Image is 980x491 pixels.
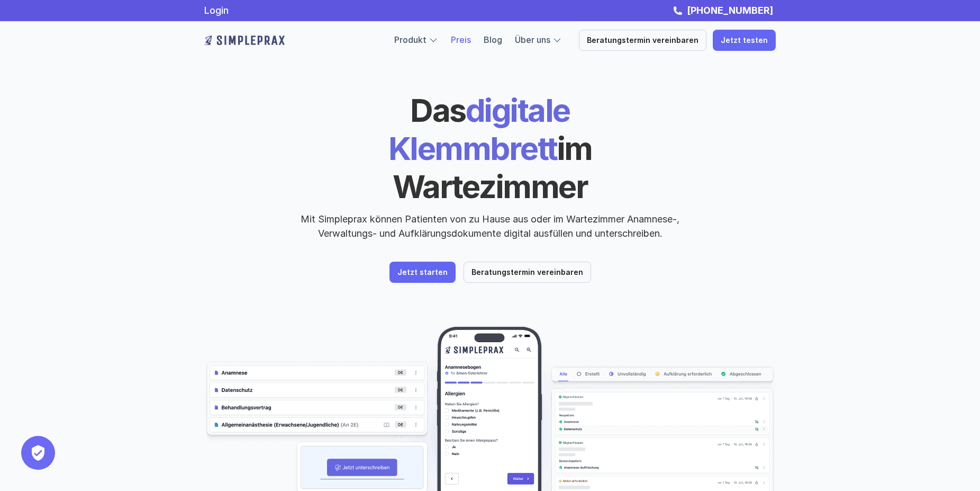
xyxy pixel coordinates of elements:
a: Produkt [394,34,427,45]
p: Mit Simpleprax können Patienten von zu Hause aus oder im Wartezimmer Anamnese-, Verwaltungs- und ... [292,212,688,240]
strong: [PHONE_NUMBER] [687,5,773,16]
p: Beratungstermin vereinbaren [587,36,698,45]
a: Preis [451,34,471,45]
span: Das [410,91,466,129]
a: Beratungstermin vereinbaren [464,262,591,283]
a: Blog [484,34,502,45]
p: Jetzt starten [397,268,448,277]
span: im Wartezimmer [393,129,598,206]
p: Jetzt testen [721,36,768,45]
a: Jetzt starten [389,262,456,283]
a: [PHONE_NUMBER] [684,5,776,16]
a: Beratungstermin vereinbaren [579,30,706,51]
a: Über uns [515,34,550,45]
a: Jetzt testen [713,30,776,51]
a: Login [204,5,229,16]
h1: digitale Klemmbrett [307,91,673,206]
p: Beratungstermin vereinbaren [471,268,583,277]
